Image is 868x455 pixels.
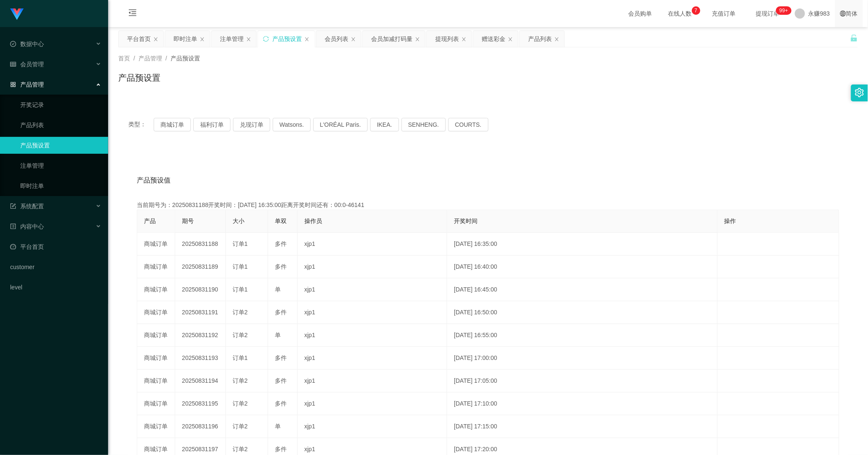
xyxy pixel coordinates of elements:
td: [DATE] 17:10:00 [447,392,717,415]
i: 图标: global [840,11,846,16]
td: 20250831188 [175,233,226,256]
i: 图标: sync [263,36,269,42]
td: 20250831191 [175,301,226,324]
span: 操作员 [304,218,322,224]
td: 商城订单 [137,278,175,301]
td: [DATE] 17:00:00 [447,347,717,370]
i: 图标: check-circle-o [10,41,16,47]
span: 订单1 [233,286,248,293]
button: 福利订单 [193,118,231,131]
span: 期号 [182,218,194,224]
a: 即时注单 [20,177,101,194]
i: 图标: close [304,37,309,42]
span: 多件 [275,263,287,270]
td: xjp1 [298,392,447,415]
a: level [10,279,101,296]
div: 提现列表 [435,31,459,47]
i: 图标: close [461,37,467,42]
div: 产品列表 [528,31,552,47]
td: 20250831190 [175,278,226,301]
td: 商城订单 [137,256,175,278]
span: 单双 [275,218,287,224]
td: xjp1 [298,233,447,256]
a: 产品列表 [20,117,101,134]
i: 图标: setting [855,88,864,97]
span: 首页 [118,55,130,62]
td: xjp1 [298,301,447,324]
td: [DATE] 17:15:00 [447,415,717,438]
span: 开奖时间 [454,218,477,224]
a: 产品预设置 [20,137,101,154]
span: 操作 [724,218,736,224]
td: 20250831194 [175,370,226,392]
td: [DATE] 16:35:00 [447,233,717,256]
td: xjp1 [298,278,447,301]
i: 图标: close [508,37,513,42]
span: 多件 [275,309,287,316]
span: 多件 [275,446,287,452]
span: 订单2 [233,377,248,384]
span: 充值订单 [708,11,740,16]
td: [DATE] 17:05:00 [447,370,717,392]
span: 单 [275,332,281,338]
div: 会员加减打码量 [371,31,412,47]
span: 产品预设置 [171,55,200,62]
button: Watsons. [273,118,311,131]
span: 类型： [128,118,154,131]
span: 多件 [275,240,287,247]
span: 订单2 [233,309,248,316]
span: 订单1 [233,354,248,361]
span: 多件 [275,354,287,361]
span: 内容中心 [10,223,44,230]
span: 产品 [144,218,156,224]
span: 订单2 [233,423,248,430]
td: 商城订单 [137,233,175,256]
span: 订单1 [233,263,248,270]
i: 图标: profile [10,223,16,229]
sup: 7 [692,6,700,15]
sup: 241 [776,6,791,15]
td: 商城订单 [137,347,175,370]
span: 订单1 [233,240,248,247]
a: 图标: dashboard平台首页 [10,238,101,255]
button: IKEA. [370,118,399,131]
div: 即时注单 [174,31,197,47]
div: 会员列表 [325,31,348,47]
td: xjp1 [298,370,447,392]
span: 单 [275,286,281,293]
td: xjp1 [298,256,447,278]
span: 多件 [275,400,287,407]
span: 会员管理 [10,61,44,68]
i: 图标: unlock [850,34,858,42]
span: 系统配置 [10,203,44,210]
td: xjp1 [298,347,447,370]
span: 产品预设值 [137,175,171,185]
td: 商城订单 [137,392,175,415]
a: 注单管理 [20,157,101,174]
i: 图标: table [10,61,16,67]
button: L'ORÉAL Paris. [313,118,368,131]
i: 图标: close [554,37,559,42]
span: 数据中心 [10,41,44,47]
h1: 产品预设置 [118,71,160,84]
div: 产品预设置 [272,31,302,47]
td: 商城订单 [137,324,175,347]
i: 图标: form [10,203,16,209]
td: 商城订单 [137,370,175,392]
i: 图标: menu-fold [118,0,147,27]
span: 产品管理 [138,55,162,62]
button: 兑现订单 [233,118,270,131]
td: [DATE] 16:50:00 [447,301,717,324]
i: 图标: close [200,37,205,42]
span: 提现订单 [752,11,784,16]
div: 赠送彩金 [482,31,505,47]
div: 注单管理 [220,31,244,47]
td: 20250831196 [175,415,226,438]
span: 单 [275,423,281,430]
td: 商城订单 [137,301,175,324]
a: customer [10,259,101,275]
td: 20250831189 [175,256,226,278]
td: 商城订单 [137,415,175,438]
td: [DATE] 16:40:00 [447,256,717,278]
span: 大小 [233,218,244,224]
